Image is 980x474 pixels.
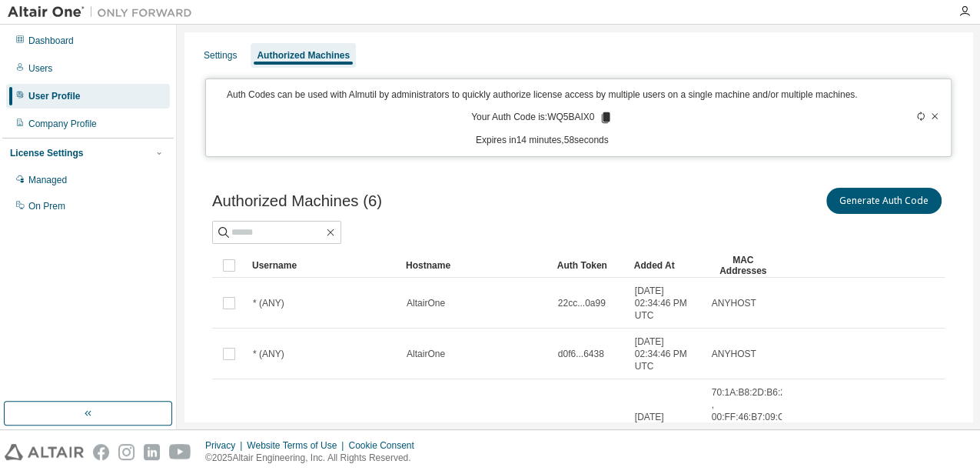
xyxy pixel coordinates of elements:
[557,253,622,278] div: Auth Token
[257,49,350,62] div: Authorized Machines
[406,253,545,278] div: Hostname
[712,386,791,472] span: 70:1A:B8:2D:B6:21 , 00:FF:46:B7:09:C8 , 70:1A:B8:2D:B6:25 , A0:29:19:6A:47:C7
[826,188,942,214] button: Generate Auth Code
[28,35,74,47] div: Dashboard
[711,253,776,278] div: MAC Addresses
[407,297,445,309] span: AltairOne
[407,348,445,360] span: AltairOne
[471,111,613,125] p: Your Auth Code is: WQ5BAIX0
[215,134,869,147] p: Expires in 14 minutes, 58 seconds
[247,439,348,452] div: Website Terms of Use
[215,88,869,102] p: Auth Codes can be used with Almutil by administrators to quickly authorize license access by mult...
[118,444,135,460] img: instagram.svg
[28,174,67,186] div: Managed
[204,49,237,62] div: Settings
[205,452,424,465] p: © 2025 Altair Engineering, Inc. All Rights Reserved.
[144,444,160,460] img: linkedin.svg
[8,5,200,20] img: Altair One
[634,253,699,278] div: Added At
[558,348,604,360] span: d0f6...6438
[28,90,80,102] div: User Profile
[10,147,83,159] div: License Settings
[28,200,65,212] div: On Prem
[712,348,756,360] span: ANYHOST
[635,411,698,448] span: [DATE] 08:42:24 AM UTC
[712,297,756,309] span: ANYHOST
[635,285,698,322] span: [DATE] 02:34:46 PM UTC
[253,297,284,309] span: * (ANY)
[212,192,382,210] span: Authorized Machines (6)
[558,297,606,309] span: 22cc...0a99
[28,118,97,130] div: Company Profile
[348,439,423,452] div: Cookie Consent
[28,62,52,75] div: Users
[93,444,109,460] img: facebook.svg
[169,444,191,460] img: youtube.svg
[5,444,84,460] img: altair_logo.svg
[253,348,284,360] span: * (ANY)
[205,439,247,452] div: Privacy
[635,335,698,372] span: [DATE] 02:34:46 PM UTC
[252,253,394,278] div: Username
